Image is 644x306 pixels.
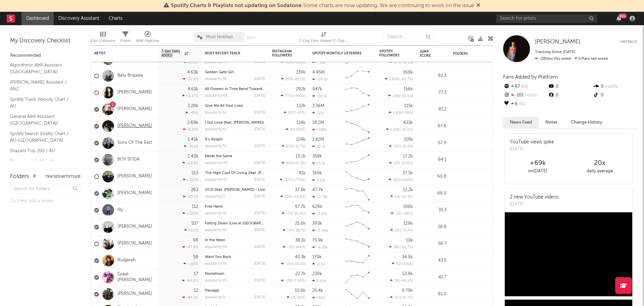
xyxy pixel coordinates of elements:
[10,197,80,205] div: Click to add a folder.
[117,224,152,230] a: [PERSON_NAME]
[283,228,306,232] div: ( )
[312,212,327,216] div: -3.55k
[510,139,554,146] div: YouTube views spike
[420,156,446,164] div: 84.1
[21,12,54,25] a: Dashboard
[400,128,412,132] span: -18.5 %
[403,188,413,192] div: 12.2k
[404,87,413,91] div: 156k
[281,77,306,81] div: ( )
[342,118,373,135] svg: Chart title
[312,51,363,55] div: Spotify Monthly Listeners
[117,258,136,263] a: Budjerah
[401,212,412,216] span: -138 %
[401,61,412,64] span: -31.1 %
[295,221,306,226] div: 25.8k
[205,104,265,108] div: Give Me All Your Love
[292,94,305,98] span: +490 %
[420,139,446,147] div: 57.9
[420,206,446,214] div: 35.3
[284,178,289,182] span: 117
[312,144,326,149] div: 10.7k
[393,162,399,165] span: 515
[379,49,403,57] div: Spotify Followers
[393,178,399,182] span: 361
[205,71,234,74] a: Golden Gate Girl
[476,3,480,8] span: Dismiss
[10,52,80,60] div: Recommended
[10,184,80,194] input: Search for folders...
[191,188,198,192] div: 263
[136,37,159,45] div: A&R Pipeline
[299,29,349,48] div: 7-Day Fans Added (7-Day Fans Added)
[342,168,373,185] svg: Chart title
[420,173,446,181] div: 60.8
[503,117,539,128] button: News Feed
[205,255,231,259] a: Want You Back
[282,161,306,165] div: ( )
[394,61,400,64] span: 570
[312,60,326,65] div: 7.19k
[205,171,288,175] a: The High Cost Of Living (feat. [PERSON_NAME])
[254,77,265,81] div: [DATE]
[192,205,198,209] div: 112
[290,178,305,182] span: +1.77k %
[205,188,265,192] div: OCD (feat. Chloe Dadd) - Live
[503,82,548,91] div: 67
[296,137,306,142] div: 124k
[187,121,198,125] div: 2.69k
[187,104,198,108] div: 3.28k
[510,194,558,201] div: 2 new YouTube videos
[312,121,324,125] div: 18.2M
[117,207,123,213] a: Illy
[564,117,609,128] button: Change History
[503,100,548,108] div: 6
[399,246,412,249] span: +64.7 %
[205,245,227,249] div: popularity: 40
[293,212,305,216] span: -35.9 %
[312,77,328,82] div: -34.6k
[117,106,152,112] a: [PERSON_NAME]
[406,238,413,243] div: 10k
[383,32,434,42] input: Search...
[117,190,152,196] a: [PERSON_NAME]
[292,195,305,199] span: -45.6 %
[593,91,637,100] div: 0
[569,159,631,167] div: 20 x
[10,96,74,110] a: Spotify Track Velocity Chart / AU
[312,70,325,75] div: 4.45M
[403,154,413,159] div: 17.2k
[296,154,306,159] div: 13.2k
[205,171,265,175] div: The High Cost Of Living (feat. Randy Houser)
[205,272,224,276] a: Hometown
[312,205,322,209] div: 628k
[400,78,412,81] span: -40.7 %
[120,29,131,48] div: Filters
[620,39,637,45] button: Untrack
[312,128,327,132] div: -538k
[281,60,306,64] div: ( )
[293,78,305,81] span: -28.3 %
[520,85,528,89] span: 0 %
[399,229,412,232] span: +71.4 %
[285,94,291,98] span: 773
[524,94,537,97] span: -621 %
[403,111,412,115] span: -39 %
[117,123,152,129] a: [PERSON_NAME]
[312,188,323,192] div: 47.7k
[312,228,328,233] div: -9.48k
[389,178,413,182] div: ( )
[182,161,198,165] div: +13.3 %
[401,145,412,148] span: -21.2 %
[182,211,198,216] div: +700 %
[296,87,306,91] div: 292k
[10,37,80,45] div: My Discovery Checklist
[312,255,322,259] div: 179k
[254,161,265,165] div: [DATE]
[183,127,198,132] div: -8.25 %
[205,60,227,64] div: popularity: 49
[171,3,302,8] span: Spotify Charts & Playlists not updating on Sodatone
[420,89,446,97] div: 77.3
[312,154,322,159] div: 358k
[285,78,292,81] span: 875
